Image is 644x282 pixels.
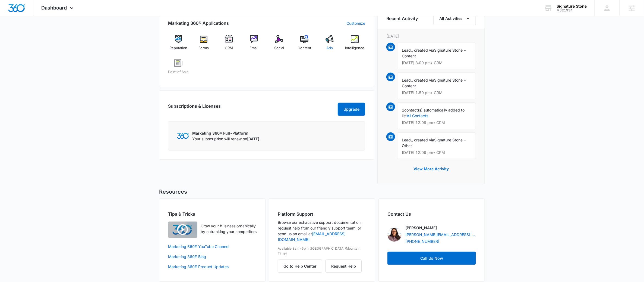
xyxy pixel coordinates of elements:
[169,45,187,51] span: Reputation
[338,103,365,116] button: Upgrade
[278,246,366,256] p: Available 8am-5pm ([GEOGRAPHIC_DATA]/Mountain Time)
[250,45,258,51] span: Email
[412,78,434,82] span: , created via
[159,188,485,196] h5: Resources
[387,211,476,217] h2: Contact Us
[42,5,67,11] span: Dashboard
[168,59,189,79] a: Point of Sale
[278,211,366,217] h2: Platform Support
[278,219,366,242] p: Browse our exhaustive support documentation, request help from our friendly support team, or send...
[412,138,434,142] span: , created via
[193,35,214,55] a: Forms
[402,61,471,65] p: [DATE] 3:09 pm • CRM
[168,222,197,238] img: Quick Overview Video
[168,20,229,26] h2: Marketing 360® Applications
[402,48,412,52] span: Lead,
[557,4,587,8] div: account name
[387,252,476,265] a: Call Us Now
[168,254,257,259] a: Marketing 360® Blog
[386,33,476,39] p: [DATE]
[219,35,239,55] a: CRM
[412,48,434,52] span: , created via
[278,264,326,268] a: Go to Help Center
[402,48,466,58] span: Signature Stone - Content
[557,8,587,12] div: account id
[168,35,189,55] a: Reputation
[344,35,365,55] a: Intelligence
[402,138,412,142] span: Lead,
[168,103,221,114] h2: Subscriptions & Licenses
[168,69,189,75] span: Point of Sale
[247,137,259,141] span: [DATE]
[434,12,476,25] button: All Activities
[274,45,284,51] span: Social
[201,223,257,234] p: Grow your business organically by outranking your competitors
[407,113,428,118] a: All Contacts
[402,91,471,95] p: [DATE] 1:50 pm • CRM
[402,78,412,82] span: Lead,
[405,225,437,231] p: [PERSON_NAME]
[405,238,439,244] a: [PHONE_NUMBER]
[244,35,264,55] a: Email
[192,130,259,136] p: Marketing 360® Full-Platform
[405,232,476,237] a: [PERSON_NAME][EMAIL_ADDRESS][PERSON_NAME][DOMAIN_NAME]
[198,45,209,51] span: Forms
[168,244,257,249] a: Marketing 360® YouTube Channel
[269,35,290,55] a: Social
[402,121,471,125] p: [DATE] 12:09 pm • CRM
[402,108,404,112] span: 1
[225,45,233,51] span: CRM
[402,138,466,148] span: Signature Stone - Other
[278,260,322,273] button: Go to Help Center
[177,133,189,139] img: Marketing 360 Logo
[192,136,259,142] p: Your subscription will renew on
[402,108,465,118] span: contact(s) automatically added to list
[386,15,418,22] h6: Recent Activity
[168,211,257,217] h2: Tips & Tricks
[326,260,362,273] button: Request Help
[326,264,362,268] a: Request Help
[387,228,402,242] img: Claudia Flores
[294,35,315,55] a: Content
[346,20,365,26] a: Customize
[408,162,454,175] button: View More Activity
[298,45,311,51] span: Content
[345,45,364,51] span: Intelligence
[402,78,466,88] span: Signature Stone - Content
[319,35,340,55] a: Ads
[326,45,333,51] span: Ads
[168,264,257,269] a: Marketing 360® Product Updates
[402,151,471,154] p: [DATE] 12:09 pm • CRM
